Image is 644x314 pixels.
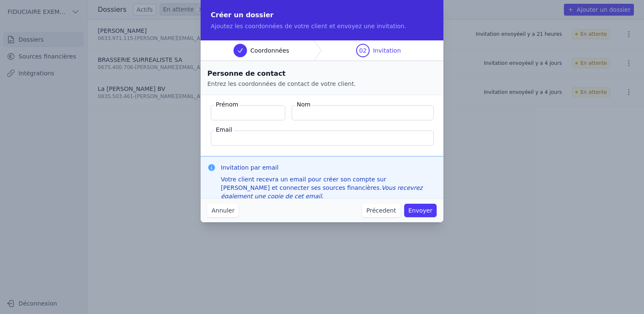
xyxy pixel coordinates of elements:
nav: Progress [201,40,443,61]
button: Envoyer [404,204,437,217]
p: Entrez les coordonnées de contact de votre client. [207,80,437,88]
span: 02 [359,46,367,55]
span: Coordonnées [250,46,289,55]
p: Ajoutez les coordonnées de votre client et envoyez une invitation. [211,22,433,30]
button: Précedent [362,204,400,217]
label: Prénom [214,100,240,109]
h2: Créer un dossier [211,10,433,20]
em: Vous recevrez également une copie de cet email. [221,184,423,200]
label: Email [214,125,234,134]
div: Votre client recevra un email pour créer son compte sur [PERSON_NAME] et connecter ses sources fi... [221,175,437,200]
button: Annuler [207,204,239,217]
h2: Personne de contact [207,68,437,80]
span: Invitation [373,46,401,55]
label: Nom [295,100,312,109]
h3: Invitation par email [221,163,437,172]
